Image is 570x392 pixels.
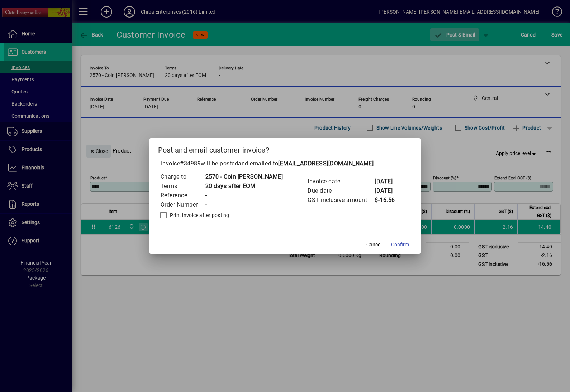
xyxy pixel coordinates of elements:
td: Due date [307,186,374,195]
td: [DATE] [374,186,403,195]
td: Reference [160,191,205,200]
td: 20 days after EOM [205,182,283,191]
span: #34989 [180,160,201,167]
button: Cancel [362,238,385,251]
span: and emailed to [238,160,374,167]
td: [DATE] [374,177,403,186]
td: Charge to [160,172,205,182]
td: - [205,191,283,200]
button: Confirm [388,238,412,251]
td: $-16.56 [374,195,403,205]
td: Invoice date [307,177,374,186]
span: Cancel [366,241,381,248]
label: Print invoice after posting [168,212,229,219]
b: [EMAIL_ADDRESS][DOMAIN_NAME] [278,160,374,167]
td: Order Number [160,200,205,209]
td: GST inclusive amount [307,195,374,205]
p: Invoice will be posted . [158,159,412,168]
span: Confirm [391,241,409,248]
h2: Post and email customer invoice? [149,138,421,159]
td: - [205,200,283,209]
td: Terms [160,182,205,191]
td: 2570 - Coin [PERSON_NAME] [205,172,283,182]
